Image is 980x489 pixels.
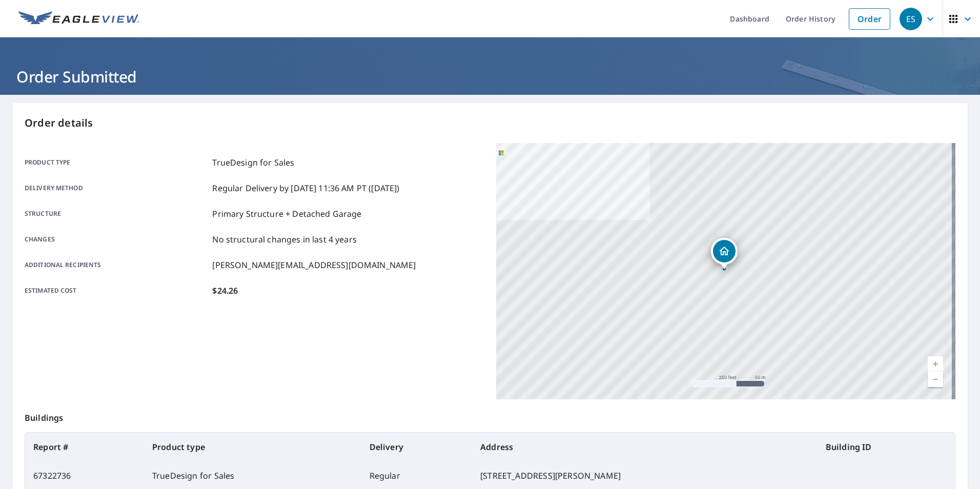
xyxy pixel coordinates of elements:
[212,156,294,169] p: TrueDesign for Sales
[818,433,955,461] th: Building ID
[928,356,943,372] a: Current Level 17, Zoom In
[472,433,818,461] th: Address
[12,66,968,87] h1: Order Submitted
[212,284,238,297] p: $24.26
[25,182,208,194] p: Delivery method
[25,433,144,461] th: Report #
[361,433,473,461] th: Delivery
[25,259,208,271] p: Additional recipients
[25,156,208,169] p: Product type
[25,233,208,246] p: Changes
[212,208,361,220] p: Primary Structure + Detached Garage
[928,372,943,387] a: Current Level 17, Zoom Out
[25,115,955,131] p: Order details
[25,208,208,220] p: Structure
[212,182,399,194] p: Regular Delivery by [DATE] 11:36 AM PT ([DATE])
[212,259,416,271] p: [PERSON_NAME][EMAIL_ADDRESS][DOMAIN_NAME]
[212,233,357,246] p: No structural changes in last 4 years
[25,399,955,432] p: Buildings
[849,8,890,30] a: Order
[144,433,361,461] th: Product type
[900,8,922,30] div: ES
[18,11,139,27] img: EV Logo
[25,284,208,297] p: Estimated cost
[711,238,738,270] div: Dropped pin, building 1, Residential property, 8610 Buckingham Rd Joliet, IL 60431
